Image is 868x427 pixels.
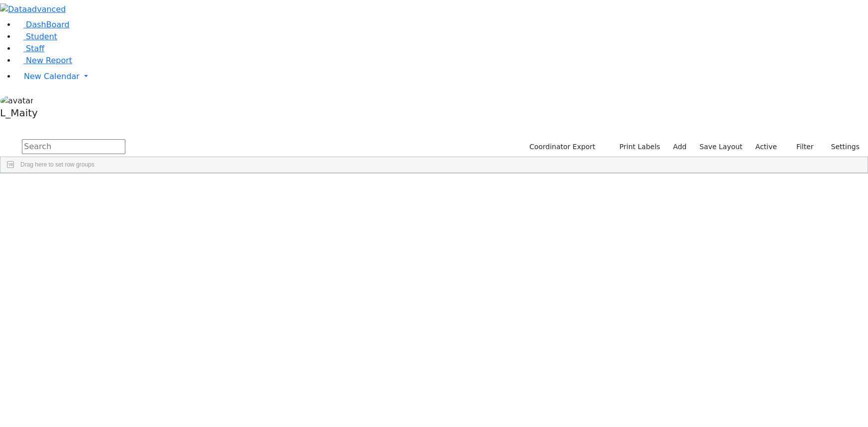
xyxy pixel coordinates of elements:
[16,56,72,65] a: New Report
[608,139,665,155] button: Print Labels
[20,161,95,168] span: Drag here to set row groups
[669,139,691,155] a: Add
[16,44,44,53] a: Staff
[16,32,57,41] a: Student
[16,67,868,86] a: New Calendar
[695,139,747,155] button: Save Layout
[818,139,864,155] button: Settings
[26,20,70,29] span: DashBoard
[26,44,44,53] span: Staff
[523,139,600,155] button: Coordinator Export
[26,32,57,41] span: Student
[24,72,80,81] span: New Calendar
[783,139,818,155] button: Filter
[16,20,70,29] a: DashBoard
[22,139,125,154] input: Search
[26,56,72,65] span: New Report
[751,139,781,155] label: Active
